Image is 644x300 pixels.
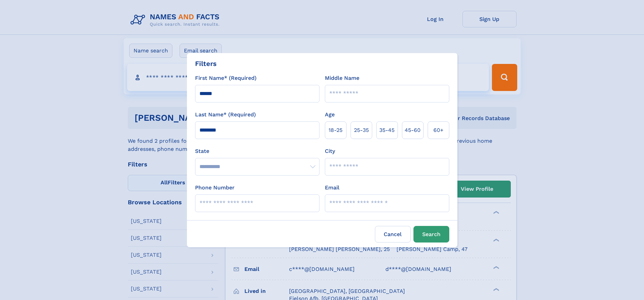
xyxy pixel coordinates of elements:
label: First Name* (Required) [195,74,257,82]
span: 35‑45 [379,126,395,134]
label: City [325,147,335,155]
label: Phone Number [195,184,235,192]
span: 18‑25 [329,126,342,134]
label: Last Name* (Required) [195,111,256,119]
label: Email [325,184,339,192]
label: Age [325,111,335,119]
span: 25‑35 [354,126,369,134]
span: 45‑60 [405,126,421,134]
button: Search [413,226,449,243]
span: 60+ [433,126,444,134]
label: Cancel [375,226,411,243]
label: State [195,147,319,155]
label: Middle Name [325,74,359,82]
div: Filters [195,59,217,69]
